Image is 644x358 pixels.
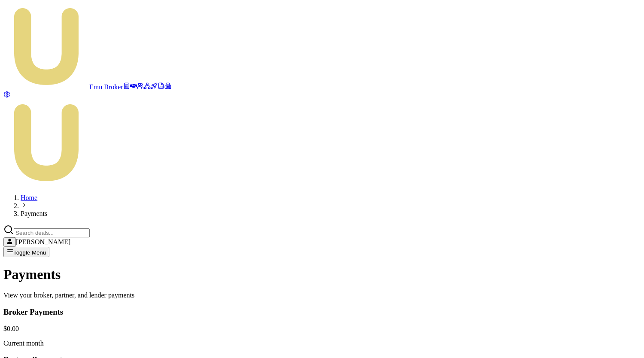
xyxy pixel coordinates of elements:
button: Toggle Menu [3,247,49,257]
nav: breadcrumb [3,194,641,218]
span: Emu Broker [89,83,123,91]
h1: Payments [3,267,641,282]
h3: Broker Payments [3,307,641,317]
div: $0.00 [3,325,641,333]
p: Current month [3,340,641,347]
a: Emu Broker [3,83,123,91]
p: View your broker, partner, and lender payments [3,291,641,299]
span: [PERSON_NAME] [16,238,70,246]
a: Home [21,194,37,201]
span: Toggle Menu [13,249,46,256]
span: Payments [21,210,47,217]
img: emu-icon-u.png [3,3,89,89]
img: Emu Money [3,100,89,185]
input: Search deals [14,228,90,237]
